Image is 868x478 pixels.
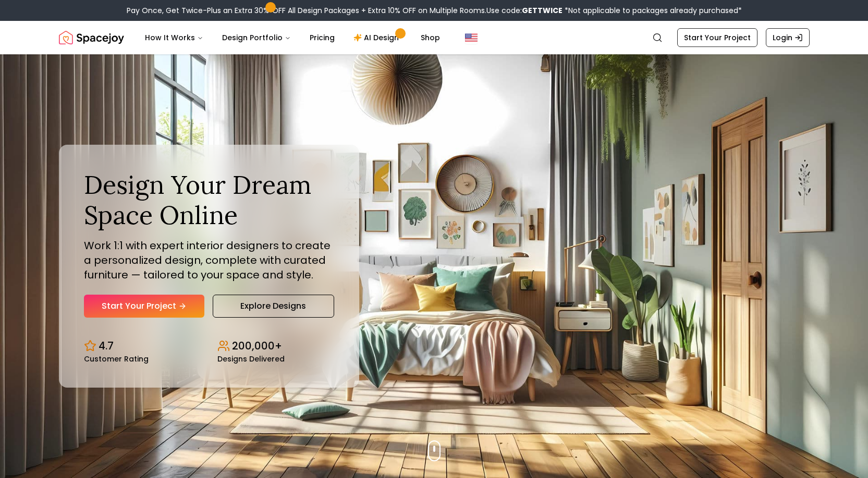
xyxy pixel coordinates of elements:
a: Pricing [301,27,343,48]
button: Design Portfolio [214,27,299,48]
span: *Not applicable to packages already purchased* [563,5,742,16]
p: Work 1:1 with expert interior designers to create a personalized design, complete with curated fu... [84,238,334,282]
span: Use code: [486,5,563,16]
a: Spacejoy [59,27,124,48]
a: Start Your Project [677,28,757,47]
nav: Global [59,21,810,54]
img: United States [465,31,478,44]
small: Customer Rating [84,355,149,363]
div: Pay Once, Get Twice-Plus an Extra 30% OFF All Design Packages + Extra 10% OFF on Multiple Rooms. [127,5,742,16]
p: 4.7 [99,339,114,353]
a: AI Design [345,27,410,48]
button: How It Works [137,27,212,48]
h1: Design Your Dream Space Online [84,170,334,230]
p: 200,000+ [232,339,282,353]
a: Explore Designs [213,295,334,318]
img: Spacejoy Logo [59,27,124,48]
nav: Main [137,27,448,48]
b: GETTWICE [522,5,563,16]
small: Designs Delivered [217,355,285,363]
a: Login [766,28,810,47]
a: Start Your Project [84,295,204,318]
div: Design stats [84,330,334,363]
a: Shop [412,27,448,48]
